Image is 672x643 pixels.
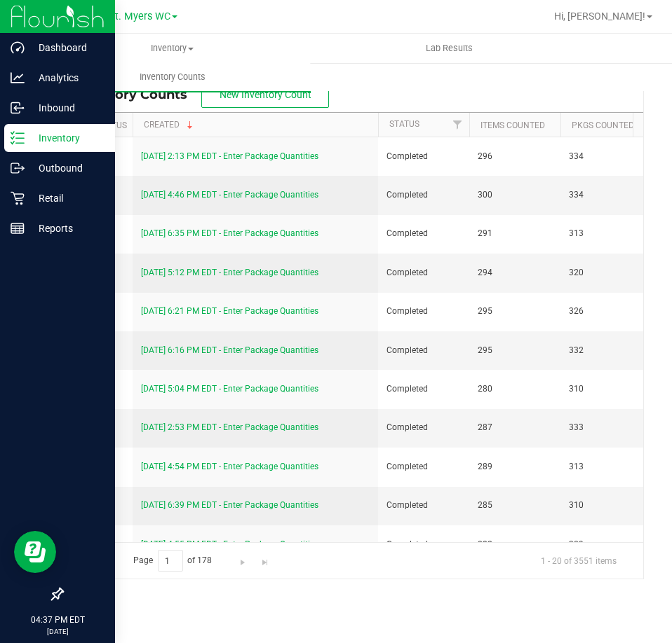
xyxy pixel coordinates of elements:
span: Ft. Myers WC [109,11,170,22]
span: 295 [478,305,552,318]
span: 310 [569,382,643,396]
a: [DATE] 4:46 PM EDT - Enter Package Quantities [141,190,318,200]
p: [DATE] [6,626,109,637]
a: [DATE] 4:55 PM EDT - Enter Package Quantities [141,539,318,549]
span: Completed [387,538,461,551]
p: Inventory [25,130,109,146]
span: 291 [478,227,552,240]
span: Completed [387,305,461,318]
a: Filter [446,113,469,137]
span: Inventory Counts [121,71,224,83]
p: Reports [25,220,109,237]
a: [DATE] 2:13 PM EDT - Enter Package Quantities [141,151,318,161]
span: Completed [387,188,461,202]
span: Lab Results [407,42,492,55]
p: Outbound [25,160,109,177]
a: Status [389,119,419,129]
a: Pkgs Counted [572,120,634,130]
a: [DATE] 6:35 PM EDT - Enter Package Quantities [141,228,318,238]
span: 289 [478,460,552,473]
span: 326 [569,305,643,318]
inline-svg: Dashboard [11,41,25,55]
inline-svg: Retail [11,191,25,205]
span: 333 [569,421,643,434]
span: 296 [478,150,552,163]
p: Retail [25,190,109,207]
a: Inventory Counts [34,62,311,92]
span: Completed [387,227,461,240]
input: 1 [158,550,183,572]
p: Analytics [25,69,109,86]
a: Lab Results [311,34,588,63]
span: 285 [478,499,552,512]
inline-svg: Inbound [11,101,25,115]
span: 282 [478,538,552,551]
inline-svg: Inventory [11,131,25,145]
span: Completed [387,460,461,473]
iframe: Resource center [14,531,56,573]
p: Inbound [25,99,109,116]
span: Inventory [34,42,310,55]
a: [DATE] 5:04 PM EDT - Enter Package Quantities [141,384,318,394]
span: 320 [569,266,643,279]
span: Hi, [PERSON_NAME]! [554,11,645,22]
span: 294 [478,266,552,279]
span: 309 [569,538,643,551]
span: Completed [387,344,461,357]
a: [DATE] 6:16 PM EDT - Enter Package Quantities [141,345,318,355]
span: 313 [569,460,643,473]
a: Go to the next page [233,550,253,569]
span: Completed [387,266,461,279]
span: 334 [569,150,643,163]
span: 280 [478,382,552,396]
a: [DATE] 6:21 PM EDT - Enter Package Quantities [141,306,318,316]
span: Completed [387,150,461,163]
a: Items Counted [481,120,545,130]
a: [DATE] 4:54 PM EDT - Enter Package Quantities [141,462,318,471]
a: Created [144,120,196,130]
span: New Inventory Count [220,89,311,100]
a: Inventory [34,34,311,63]
inline-svg: Analytics [11,71,25,85]
span: Completed [387,382,461,396]
span: 300 [478,188,552,202]
span: 332 [569,344,643,357]
a: [DATE] 6:39 PM EDT - Enter Package Quantities [141,500,318,510]
a: Go to the last page [255,550,275,569]
p: Dashboard [25,39,109,56]
span: 295 [478,344,552,357]
span: Completed [387,421,461,434]
inline-svg: Outbound [11,161,25,175]
a: [DATE] 2:53 PM EDT - Enter Package Quantities [141,422,318,432]
a: [DATE] 5:12 PM EDT - Enter Package Quantities [141,268,318,277]
span: Completed [387,499,461,512]
span: 1 - 20 of 3551 items [530,550,628,571]
span: 313 [569,227,643,240]
inline-svg: Reports [11,221,25,235]
p: 04:37 PM EDT [6,614,109,626]
button: New Inventory Count [201,81,329,108]
span: 310 [569,499,643,512]
span: Inventory Counts [73,87,201,102]
span: 287 [478,421,552,434]
span: Page of 178 [121,550,224,572]
span: 334 [569,188,643,202]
